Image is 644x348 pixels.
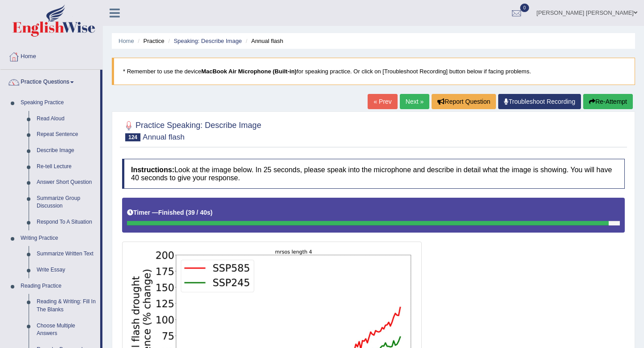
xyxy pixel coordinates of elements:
a: Speaking Practice [17,95,100,111]
span: 124 [125,133,140,141]
a: Troubleshoot Recording [498,94,581,109]
h2: Practice Speaking: Describe Image [122,119,261,141]
b: 39 / 40s [188,209,211,216]
b: ( [186,209,188,216]
a: Choose Multiple Answers [33,318,100,342]
a: Repeat Sentence [33,127,100,143]
a: Writing Practice [17,230,100,246]
button: Report Question [432,94,496,109]
a: Answer Short Question [33,174,100,191]
b: MacBook Air Microphone (Built-in) [201,68,297,75]
a: Write Essay [33,262,100,278]
b: Finished [158,209,184,216]
a: Summarize Group Discussion [33,191,100,214]
a: Describe Image [33,143,100,159]
a: Re-tell Lecture [33,159,100,175]
a: Speaking: Describe Image [174,38,241,44]
a: Practice Questions [0,70,100,92]
a: Reading Practice [17,278,100,294]
small: Annual flash [143,133,185,141]
button: Re-Attempt [583,94,633,109]
a: Reading & Writing: Fill In The Blanks [33,294,100,318]
a: Summarize Written Text [33,246,100,262]
a: Next » [400,94,429,109]
a: Read Aloud [33,111,100,127]
a: Respond To A Situation [33,214,100,230]
b: Instructions: [131,166,174,174]
h5: Timer — [127,209,212,216]
a: « Prev [368,94,397,109]
h4: Look at the image below. In 25 seconds, please speak into the microphone and describe in detail w... [122,159,625,189]
b: ) [211,209,213,216]
li: Annual flash [243,37,283,45]
span: 0 [520,4,529,12]
a: Home [0,44,102,67]
a: Home [119,38,134,44]
blockquote: * Remember to use the device for speaking practice. Or click on [Troubleshoot Recording] button b... [112,58,635,85]
li: Practice [136,37,164,45]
